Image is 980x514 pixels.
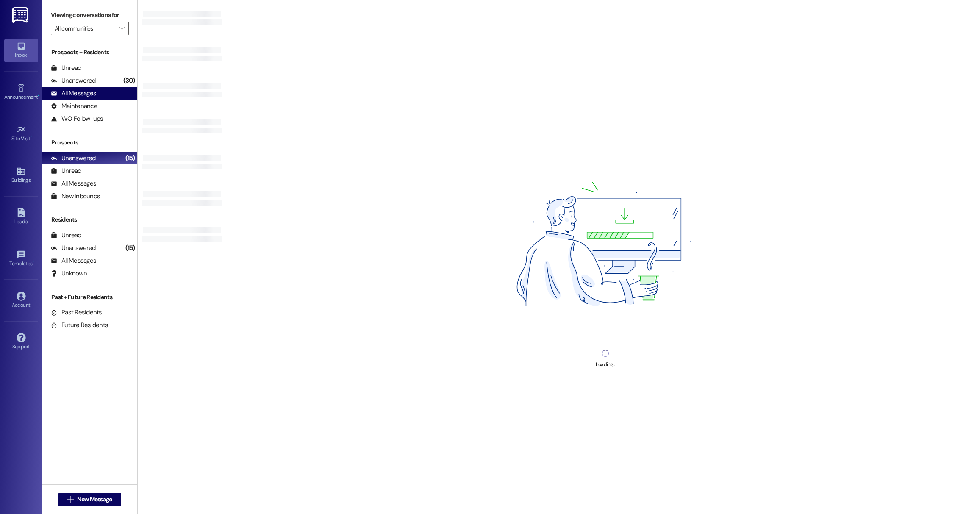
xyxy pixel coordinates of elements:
a: Inbox [4,39,38,62]
div: Prospects [42,138,137,147]
div: All Messages [51,89,96,98]
span: • [38,93,39,99]
span: New Message [77,495,112,504]
div: All Messages [51,256,96,265]
a: Buildings [4,164,38,187]
i:  [119,25,124,32]
a: Support [4,331,38,353]
label: Viewing conversations for [51,8,129,22]
div: Prospects + Residents [42,48,137,57]
div: (30) [121,74,137,87]
input: All communities [55,22,115,35]
img: ResiDesk Logo [12,7,30,23]
div: (15) [123,242,137,255]
div: Future Residents [51,321,108,330]
div: Unknown [51,269,87,278]
div: Loading... [596,360,615,369]
div: Unread [51,231,81,240]
div: Past + Future Residents [42,293,137,302]
div: Unanswered [51,76,96,85]
div: Unanswered [51,244,96,253]
a: Account [4,289,38,312]
div: (15) [123,152,137,165]
span: • [31,134,32,140]
i:  [67,496,74,503]
div: Unread [51,64,81,72]
span: • [33,259,34,265]
div: Unanswered [51,154,96,163]
div: New Inbounds [51,192,100,201]
button: New Message [58,493,121,506]
a: Templates • [4,247,38,270]
div: WO Follow-ups [51,114,103,123]
div: All Messages [51,179,96,188]
a: Leads [4,206,38,228]
div: Maintenance [51,102,97,111]
div: Unread [51,167,81,175]
a: Site Visit • [4,122,38,145]
div: Residents [42,215,137,224]
div: Past Residents [51,308,102,317]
